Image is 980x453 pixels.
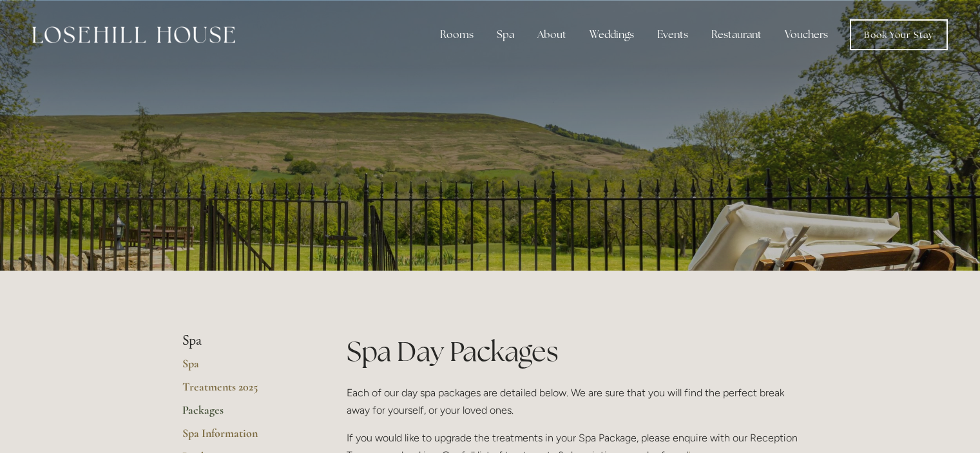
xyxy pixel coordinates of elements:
img: Losehill House [32,26,235,43]
div: Rooms [430,22,484,48]
div: Weddings [579,22,644,48]
a: Spa Information [182,426,305,449]
div: Restaurant [701,22,772,48]
div: Spa [486,22,524,48]
a: Packages [182,403,305,426]
a: Spa [182,356,305,380]
h1: Spa Day Packages [347,333,798,371]
div: Events [647,22,698,48]
div: About [527,22,577,48]
li: Spa [182,333,305,349]
a: Treatments 2025 [182,380,305,403]
a: Vouchers [774,22,838,48]
a: Book Your Stay [850,19,948,50]
p: Each of our day spa packages are detailed below. We are sure that you will find the perfect break... [347,384,798,419]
